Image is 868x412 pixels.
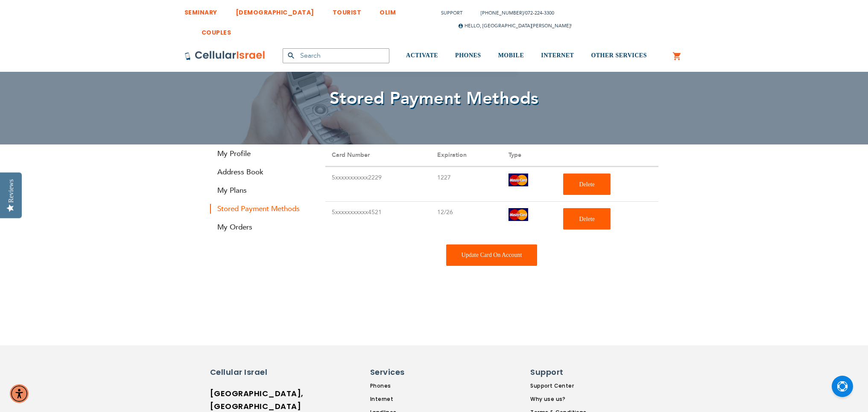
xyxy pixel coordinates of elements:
[431,144,502,166] th: Expiration
[530,395,586,403] a: Why use us?
[406,40,438,72] a: ACTIVATE
[380,2,396,18] a: OLIM
[498,40,524,72] a: MOBILE
[530,382,586,390] a: Support Center
[406,52,438,59] span: ACTIVATE
[441,10,462,16] a: Support
[333,2,362,18] a: TOURIST
[7,179,15,203] div: Reviews
[530,367,581,378] h6: Support
[210,222,313,232] a: My Orders
[591,52,647,59] span: OTHER SERVICES
[509,208,528,221] img: mc.png
[184,2,217,18] a: SEMINARY
[502,144,557,166] th: Type
[472,7,554,19] li: /
[210,167,313,177] a: Address Book
[210,204,313,214] strong: Stored Payment Methods
[541,52,574,59] span: INTERNET
[563,174,611,195] button: Delete
[325,144,431,166] th: Card Number
[579,216,595,222] span: Delete
[184,50,266,61] img: Cellular Israel Logo
[455,40,481,72] a: PHONES
[579,181,595,188] span: Delete
[202,22,231,38] a: COUPLES
[210,185,313,195] a: My Plans
[541,40,574,72] a: INTERNET
[210,149,313,159] a: My Profile
[236,2,314,18] a: [DEMOGRAPHIC_DATA]
[455,52,481,59] span: PHONES
[370,395,448,403] a: Internet
[330,87,539,110] span: Stored Payment Methods
[431,167,502,202] td: 1227
[481,10,523,16] a: [PHONE_NUMBER]
[10,384,29,403] div: Accessibility Menu
[458,23,572,29] span: Hello, [GEOGRAPHIC_DATA][PERSON_NAME]!
[525,10,554,16] a: 072-224-3300
[509,174,528,186] img: mc.png
[210,367,283,378] h6: Cellular Israel
[370,367,443,378] h6: Services
[325,202,431,236] td: 5xxxxxxxxxxx4521
[591,40,647,72] a: OTHER SERVICES
[325,167,431,202] td: 5xxxxxxxxxxx2229
[563,208,611,230] button: Delete
[370,382,448,390] a: Phones
[498,52,524,59] span: MOBILE
[283,48,389,63] input: Search
[431,202,502,236] td: 12/26
[446,244,538,266] div: To update the payment method currently being used on an existing Cellular Israel plan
